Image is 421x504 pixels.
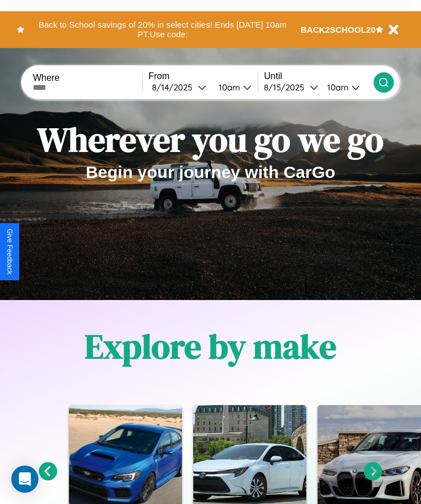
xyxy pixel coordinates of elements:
[149,81,210,93] button: 8/14/2025
[6,229,14,275] div: Give Feedback
[264,82,310,93] div: 8 / 15 / 2025
[24,17,301,42] button: Back to School savings of 20% in select cities! Ends [DATE] 10am PT.Use code:
[11,466,38,493] div: Open Intercom Messenger
[264,71,374,81] label: Until
[213,82,243,93] div: 10am
[322,82,351,93] div: 10am
[318,81,374,93] button: 10am
[85,323,336,370] h1: Explore by make
[149,71,258,81] label: From
[210,81,258,93] button: 10am
[152,82,198,93] div: 8 / 14 / 2025
[301,25,376,34] b: BACK2SCHOOL20
[33,73,142,83] label: Where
